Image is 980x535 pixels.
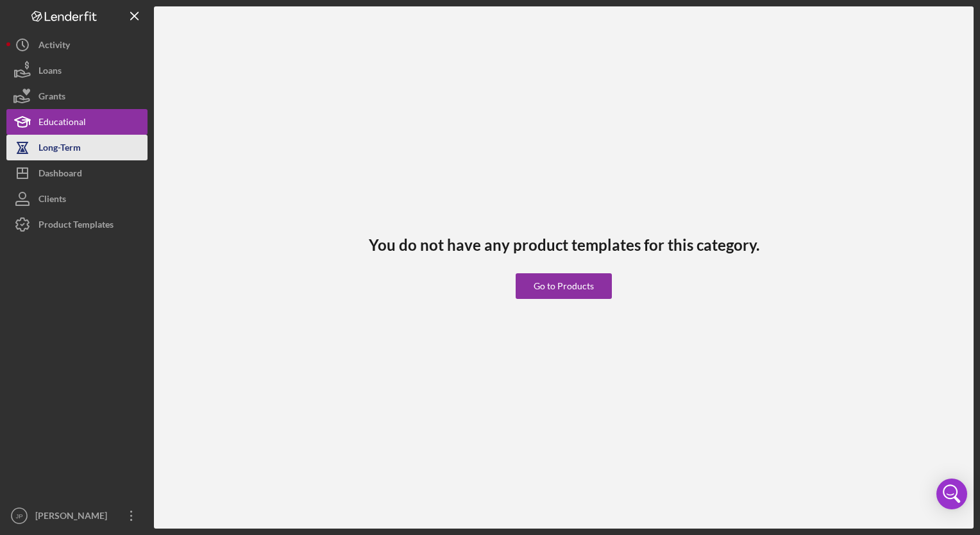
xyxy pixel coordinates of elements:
button: JP[PERSON_NAME] [6,503,148,529]
button: Long-Term [6,135,148,160]
div: Product Templates [38,212,114,241]
a: Go to Products [516,254,612,299]
button: Dashboard [6,160,148,186]
div: Grants [38,83,65,112]
div: [PERSON_NAME] [32,503,115,532]
button: Educational [6,109,148,135]
div: Clients [38,186,66,215]
div: Open Intercom Messenger [936,479,967,509]
button: Grants [6,83,148,109]
div: Dashboard [38,160,82,189]
button: Go to Products [516,273,612,299]
h3: You do not have any product templates for this category. [369,236,759,254]
button: Clients [6,186,148,212]
div: Loans [38,58,62,87]
div: Activity [38,32,70,61]
div: Go to Products [534,273,594,299]
text: JP [15,513,22,520]
button: Loans [6,58,148,83]
div: Long-Term [38,135,81,164]
div: Educational [38,109,86,138]
button: Activity [6,32,148,58]
button: Product Templates [6,212,148,237]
